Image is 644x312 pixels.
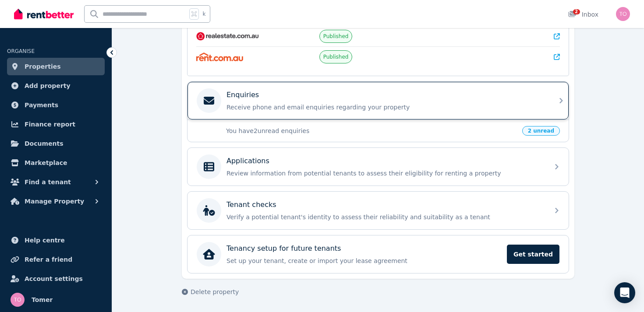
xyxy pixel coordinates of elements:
p: Tenant checks [226,200,276,210]
button: Find a tenant [7,173,105,191]
p: Applications [226,156,269,166]
span: Payments [25,100,58,110]
span: Marketplace [25,158,67,168]
span: 2 unread [522,126,560,136]
span: 2 [573,9,580,14]
span: Help centre [25,235,65,245]
span: Published [323,33,349,40]
a: Documents [7,135,105,152]
span: Refer a friend [25,254,72,265]
span: Delete property [191,287,239,296]
a: Marketplace [7,154,105,172]
span: Add property [25,81,71,91]
span: Manage Property [25,196,84,207]
span: Tomer [32,294,53,305]
a: EnquiriesReceive phone and email enquiries regarding your property [188,82,569,119]
p: Receive phone and email enquiries regarding your property [226,103,544,112]
p: Tenancy setup for future tenants [226,243,341,254]
img: RealEstate.com.au [196,32,259,41]
button: Manage Property [7,193,105,210]
img: Rent.com.au [196,53,243,61]
a: Refer a friend [7,251,105,268]
div: Open Intercom Messenger [614,282,635,303]
p: Verify a potential tenant's identity to assess their reliability and suitability as a tenant [226,213,544,221]
div: Inbox [568,10,598,19]
span: k [202,11,205,18]
button: Delete property [182,287,239,296]
a: ApplicationsReview information from potential tenants to assess their eligibility for renting a p... [188,148,569,186]
span: ORGANISE [7,48,35,54]
img: Tomer [616,7,630,21]
span: Properties [25,61,61,72]
p: You have 2 unread enquiries [226,126,517,135]
img: Tomer [11,293,25,307]
a: Payments [7,96,105,114]
span: Documents [25,138,64,149]
p: Set up your tenant, create or import your lease agreement [226,256,502,265]
span: Account settings [25,273,83,284]
a: Tenant checksVerify a potential tenant's identity to assess their reliability and suitability as ... [188,192,569,229]
a: Help centre [7,231,105,249]
p: Enquiries [226,90,259,100]
p: Review information from potential tenants to assess their eligibility for renting a property [226,169,544,178]
img: RentBetter [14,7,74,21]
span: Find a tenant [25,177,71,187]
span: Finance report [25,119,75,130]
a: Add property [7,77,105,95]
span: Published [323,53,349,60]
a: Properties [7,58,105,75]
a: Finance report [7,116,105,133]
span: Get started [507,245,559,264]
a: Tenancy setup for future tenantsSet up your tenant, create or import your lease agreementGet started [188,235,569,273]
a: Account settings [7,270,105,287]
